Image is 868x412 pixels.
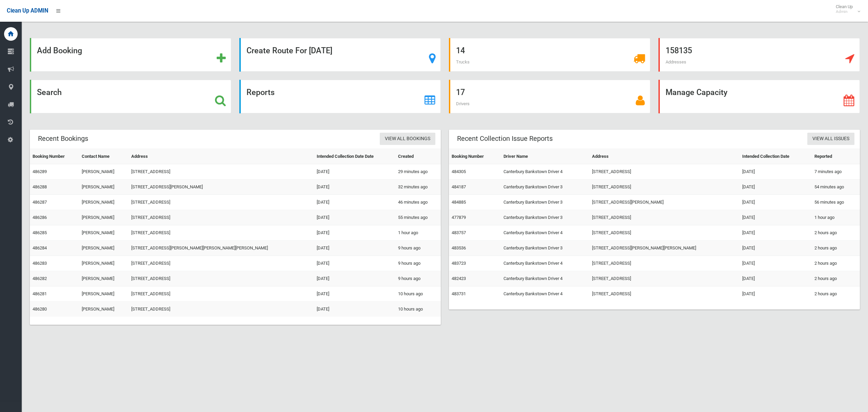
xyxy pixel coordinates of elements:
th: Intended Collection Date [739,149,812,164]
td: [STREET_ADDRESS] [589,225,740,241]
td: 32 minutes ago [395,180,441,195]
td: [STREET_ADDRESS] [129,225,314,241]
th: Address [589,149,740,164]
td: 29 minutes ago [395,164,441,180]
td: Canterbury Bankstown Driver 3 [501,241,589,256]
a: 484885 [452,200,466,205]
td: [DATE] [314,180,395,195]
td: [DATE] [739,164,812,180]
td: [DATE] [739,195,812,210]
th: Driver Name [501,149,589,164]
td: [PERSON_NAME] [79,195,129,210]
td: Canterbury Bankstown Driver 4 [501,286,589,302]
td: [DATE] [314,302,395,317]
strong: Create Route For [DATE] [246,46,332,55]
td: [DATE] [314,286,395,302]
a: Manage Capacity [658,80,860,113]
td: [DATE] [314,241,395,256]
a: 158135 Addresses [658,38,860,72]
a: 484187 [452,184,466,189]
a: View All Bookings [380,133,435,145]
strong: Add Booking [37,46,82,55]
td: [PERSON_NAME] [79,225,129,241]
td: [STREET_ADDRESS][PERSON_NAME] [589,195,740,210]
td: [STREET_ADDRESS] [589,210,740,225]
a: 486286 [33,215,47,220]
td: [DATE] [739,180,812,195]
a: 486288 [33,184,47,189]
td: 2 hours ago [812,256,860,271]
td: [STREET_ADDRESS] [129,164,314,180]
td: Canterbury Bankstown Driver 3 [501,210,589,225]
th: Contact Name [79,149,129,164]
td: 7 minutes ago [812,164,860,180]
header: Recent Collection Issue Reports [449,132,561,145]
td: [PERSON_NAME] [79,271,129,286]
td: 1 hour ago [812,210,860,225]
td: [DATE] [739,241,812,256]
td: [STREET_ADDRESS] [589,286,740,302]
a: 483723 [452,261,466,266]
td: 2 hours ago [812,271,860,286]
strong: Reports [246,88,275,97]
strong: 17 [456,88,465,97]
td: 9 hours ago [395,256,441,271]
td: 2 hours ago [812,225,860,241]
span: Trucks [456,59,470,64]
td: 2 hours ago [812,241,860,256]
td: [STREET_ADDRESS][PERSON_NAME][PERSON_NAME][PERSON_NAME] [129,241,314,256]
td: [STREET_ADDRESS][PERSON_NAME] [129,180,314,195]
th: Address [129,149,314,164]
a: Create Route For [DATE] [239,38,441,72]
th: Booking Number [449,149,501,164]
td: 56 minutes ago [812,195,860,210]
td: 10 hours ago [395,286,441,302]
td: [STREET_ADDRESS][PERSON_NAME][PERSON_NAME] [589,241,740,256]
td: [DATE] [314,164,395,180]
th: Intended Collection Date Date [314,149,395,164]
td: Canterbury Bankstown Driver 4 [501,271,589,286]
th: Booking Number [30,149,79,164]
td: [STREET_ADDRESS] [129,302,314,317]
td: 9 hours ago [395,241,441,256]
td: 1 hour ago [395,225,441,241]
small: Admin [836,9,853,14]
th: Created [395,149,441,164]
td: 55 minutes ago [395,210,441,225]
td: [DATE] [314,271,395,286]
td: [STREET_ADDRESS] [589,164,740,180]
a: Add Booking [30,38,231,72]
td: 54 minutes ago [812,180,860,195]
td: [DATE] [739,256,812,271]
strong: Manage Capacity [666,88,727,97]
a: 486285 [33,230,47,235]
td: [DATE] [314,225,395,241]
td: Canterbury Bankstown Driver 4 [501,225,589,241]
td: [PERSON_NAME] [79,302,129,317]
td: [DATE] [739,210,812,225]
a: 484305 [452,169,466,174]
td: [PERSON_NAME] [79,210,129,225]
strong: Search [37,88,62,97]
td: [STREET_ADDRESS] [129,271,314,286]
a: 483731 [452,291,466,296]
span: Drivers [456,101,470,106]
a: 483536 [452,245,466,250]
header: Recent Bookings [30,132,96,145]
th: Reported [812,149,860,164]
td: [STREET_ADDRESS] [129,195,314,210]
span: Clean Up ADMIN [7,7,48,14]
td: [DATE] [739,271,812,286]
td: [STREET_ADDRESS] [589,256,740,271]
td: [DATE] [314,195,395,210]
td: [PERSON_NAME] [79,286,129,302]
span: Clean Up [832,4,860,14]
td: [STREET_ADDRESS] [589,271,740,286]
td: [PERSON_NAME] [79,164,129,180]
a: View All Issues [807,133,854,145]
a: 14 Trucks [449,38,650,72]
td: [STREET_ADDRESS] [129,286,314,302]
a: 482423 [452,276,466,281]
td: [DATE] [739,286,812,302]
a: 486280 [33,306,47,312]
